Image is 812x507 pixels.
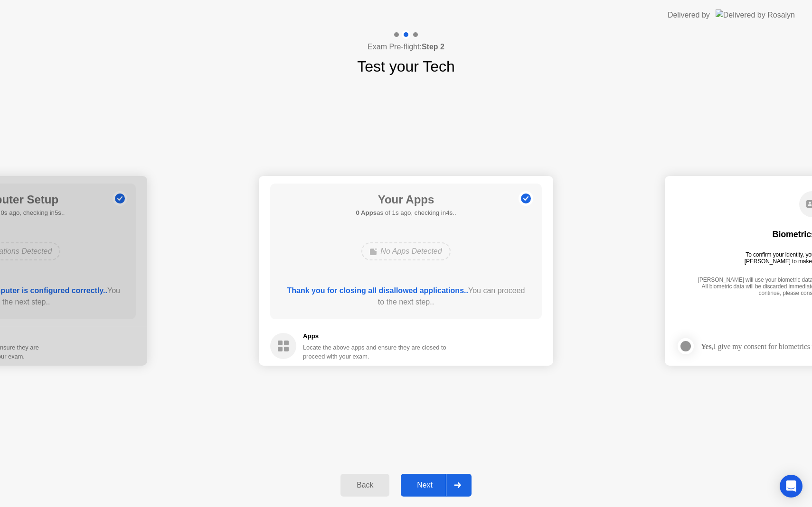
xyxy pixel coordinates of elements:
h5: Apps [303,332,447,341]
div: You can proceed to the next step.. [284,285,529,308]
div: Back [343,481,387,489]
b: 0 Apps [356,209,377,216]
img: Delivered by Rosalyn [716,9,795,20]
button: Back [340,474,389,497]
div: Next [404,481,446,489]
b: Step 2 [422,43,444,51]
h5: as of 1s ago, checking in4s.. [356,208,456,218]
h4: Exam Pre-flight: [368,41,444,53]
h1: Your Apps [356,191,456,208]
strong: Yes, [701,342,713,350]
div: Delivered by [668,9,710,21]
button: Next [401,474,472,497]
div: No Apps Detected [361,242,450,260]
b: Thank you for closing all disallowed applications.. [287,286,468,295]
div: Locate the above apps and ensure they are closed to proceed with your exam. [303,343,447,361]
div: Open Intercom Messenger [780,475,803,498]
h1: Test your Tech [357,55,455,78]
